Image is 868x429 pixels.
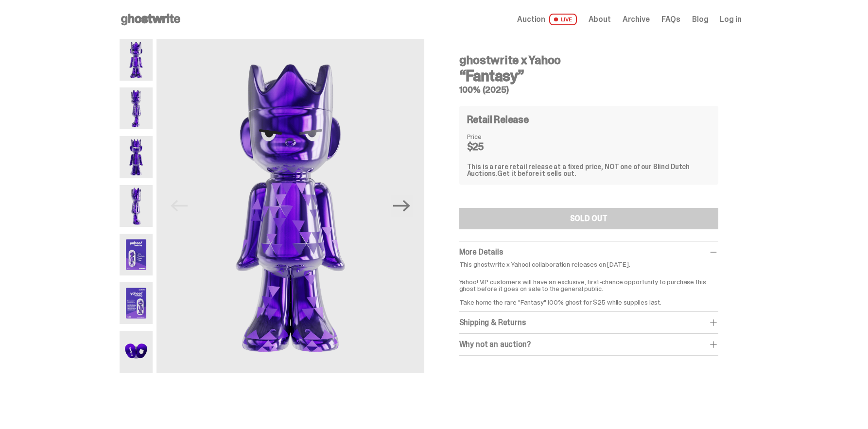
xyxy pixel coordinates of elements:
[120,185,153,227] img: Yahoo-HG---4.png
[459,68,718,84] h3: “Fantasy”
[459,340,718,349] div: Why not an auction?
[120,87,153,129] img: Yahoo-HG---2.png
[467,115,529,124] h4: Retail Release
[459,208,718,229] button: SOLD OUT
[391,195,413,217] button: Next
[120,136,153,178] img: Yahoo-HG---3.png
[549,14,577,25] span: LIVE
[120,39,153,81] img: Yahoo-HG---1.png
[623,16,650,23] a: Archive
[459,247,503,257] span: More Details
[692,16,708,23] a: Blog
[459,272,718,306] p: Yahoo! VIP customers will have an exclusive, first-chance opportunity to purchase this ghost befo...
[467,163,711,177] div: This is a rare retail release at a fixed price, NOT one of our Blind Dutch Auctions.
[120,282,153,324] img: Yahoo-HG---6.png
[570,215,608,223] div: SOLD OUT
[459,261,718,268] p: This ghostwrite x Yahoo! collaboration releases on [DATE].
[120,234,153,275] img: Yahoo-HG---5.png
[589,16,611,23] a: About
[517,14,576,25] a: Auction LIVE
[120,331,153,373] img: Yahoo-HG---7.png
[467,133,516,140] dt: Price
[661,16,680,23] a: FAQs
[497,169,576,178] span: Get it before it sells out.
[459,54,718,66] h4: ghostwrite x Yahoo
[459,318,718,327] div: Shipping & Returns
[517,16,545,23] span: Auction
[720,16,741,23] a: Log in
[467,142,516,152] dd: $25
[156,39,424,373] img: Yahoo-HG---1.png
[459,86,718,94] h5: 100% (2025)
